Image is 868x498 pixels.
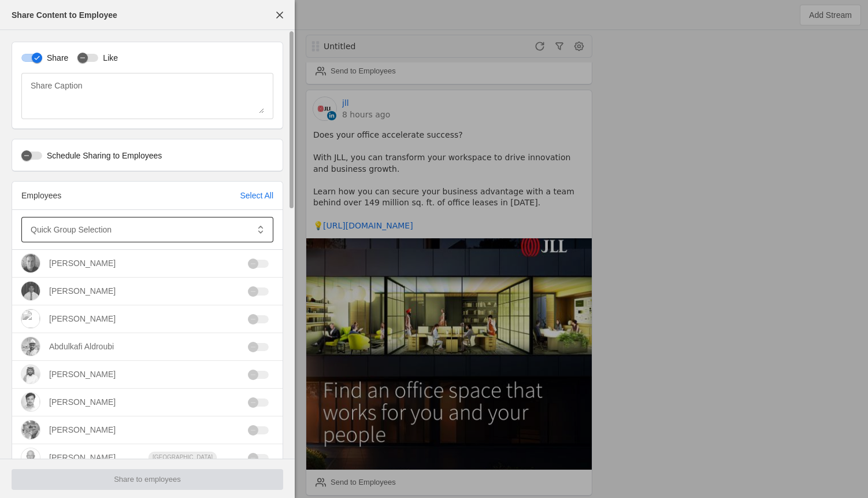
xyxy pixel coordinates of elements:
[42,150,162,161] label: Schedule Sharing to Employees
[49,424,116,436] div: [PERSON_NAME]
[21,365,40,383] img: cache
[31,223,112,237] mat-label: Quick Group Selection
[21,191,61,200] span: Employees
[21,254,40,272] img: cache
[42,52,68,64] label: Share
[49,313,116,324] div: [PERSON_NAME]
[21,420,40,439] img: cache
[21,282,40,300] img: cache
[21,393,40,411] img: cache
[49,396,116,408] div: [PERSON_NAME]
[21,448,40,467] img: cache
[31,79,83,93] mat-label: Share Caption
[98,52,118,64] label: Like
[49,257,116,269] div: [PERSON_NAME]
[49,452,116,463] div: [PERSON_NAME]
[149,452,217,463] div: [GEOGRAPHIC_DATA]
[49,368,116,380] div: [PERSON_NAME]
[21,337,40,356] img: cache
[49,285,116,297] div: [PERSON_NAME]
[240,190,273,201] div: Select All
[12,9,117,21] div: Share Content to Employee
[49,341,114,352] div: Abdulkafi Aldroubi
[21,309,40,328] img: cache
